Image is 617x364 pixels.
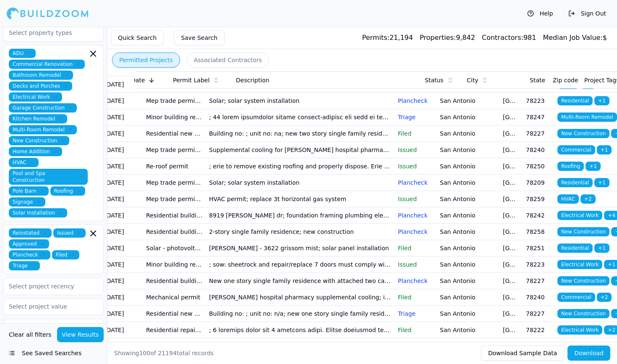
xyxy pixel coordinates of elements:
p: Issued [398,146,433,154]
td: 78240 [523,289,554,306]
button: See Saved Searches [3,346,104,361]
p: Plancheck [398,277,433,285]
p: Filed [398,244,433,252]
td: [DATE] [101,126,143,142]
button: Permitted Projects [112,52,180,68]
p: Plancheck [398,97,433,105]
span: Electrical Work [557,211,602,220]
span: Electrical Work [557,260,602,269]
span: New Construction [557,309,609,318]
span: + 1 [594,178,609,187]
td: San Antonio [437,338,499,355]
p: Triage [398,113,433,121]
p: Filed [398,293,433,301]
span: 100 [139,350,150,356]
td: [GEOGRAPHIC_DATA] [499,207,523,224]
td: [GEOGRAPHIC_DATA] [499,306,523,322]
span: HVAC [557,194,579,204]
td: Residential new building permit [143,126,206,142]
td: 78240 [523,142,554,158]
td: [DATE] [101,175,143,191]
td: [GEOGRAPHIC_DATA] [499,289,523,306]
div: City [467,76,523,84]
span: Garage Construction [9,103,77,113]
td: Re-roof permit [143,158,206,175]
span: Signage [9,197,45,207]
span: Solar Installation [9,208,67,217]
span: + 1 [597,145,612,155]
td: Mep trade permits application [143,93,206,109]
span: Plancheck [9,250,50,259]
td: [DATE] [101,273,143,289]
span: Residential [557,244,593,253]
span: Filed [52,250,80,259]
input: Select property types [4,25,93,40]
td: [GEOGRAPHIC_DATA] [499,93,523,109]
p: Issued [398,260,433,269]
td: [DATE] [101,142,143,158]
td: ; 44 lorem ipsumdolor sitame consect-adipisc eli sedd ei tempo inc 84 utla & etdolore ma aliq eni... [206,109,395,126]
button: Associated Contractors [187,52,269,68]
input: Keywords (ex: solar, thermal) [3,319,104,334]
td: [PERSON_NAME] hospital pharmacy supplemental cooling; install 2ea new split systems in the pharma... [206,289,395,306]
p: Filed [398,326,433,334]
span: Residential [557,178,593,187]
td: Mechanical permit [143,289,206,306]
td: San Antonio [437,289,499,306]
td: [DATE] [101,240,143,257]
p: Filed [398,129,433,138]
td: Mep trade permits application [143,175,206,191]
td: [GEOGRAPHIC_DATA] [499,191,523,207]
button: Sign Out [564,7,610,20]
td: [DATE] [101,257,143,273]
td: Solar - photovoltaic permit [143,240,206,257]
td: Minor building repair application [143,109,206,126]
td: Residential new building permit [143,306,206,322]
span: Multi-Room Remodel [9,125,77,134]
div: 9,842 [420,33,475,43]
td: 78247 [523,109,554,126]
td: Residential repair permit [143,322,206,338]
button: Download Sample Data [481,346,564,361]
div: Description [236,76,418,84]
td: San Antonio [437,142,499,158]
td: [DATE] [101,322,143,338]
span: Commercial [557,293,595,302]
td: ; 6 loremips dolor sit 4 ametcons adipi. Elitse doeiusmod temp incidi utla etd mag ali (eni) admi... [206,322,395,338]
p: Issued [398,195,433,203]
td: [GEOGRAPHIC_DATA] [499,273,523,289]
span: New Construction [557,227,609,236]
span: Multi-Room Remodel [557,113,617,122]
div: Status [425,76,460,84]
td: San Antonio [437,109,499,126]
td: 78227 [523,306,554,322]
p: Triage [398,309,433,318]
p: Plancheck [398,178,433,187]
td: [DATE] [101,93,143,109]
td: Building no: ; unit no: na; new two story single family residence with attached two car garage an... [206,126,395,142]
td: Re-roof permit [143,338,206,355]
span: ADU [9,49,36,58]
td: Solar; solar system installation [206,93,395,109]
span: Decks and Porches [9,81,72,91]
span: New Construction [9,136,69,145]
td: [DATE] [101,207,143,224]
td: ; sow: sheetrock and repair/replace 7 doors must comply with udc and irc contractor aware of insp... [206,257,395,273]
td: San Antonio [437,191,499,207]
span: + 2 [597,293,612,302]
div: Showing of total records [114,349,214,357]
td: Supplemental cooling for [PERSON_NAME] hospital pharmacy including 2ea new split systems.; instal... [206,142,395,158]
td: ; erie to remove existing roofing and properly dispose. Erie to furnish and install ice and water... [206,158,395,175]
td: 78222 [523,322,554,338]
td: [PERSON_NAME] - 3622 grissom mist; solar panel installation [206,240,395,257]
span: + 2 [580,194,596,204]
span: Approved [9,239,49,249]
button: Quick Search [111,30,164,45]
span: Electrical Work [9,92,62,102]
td: [DATE] [101,224,143,240]
td: ; re-roof [206,338,395,355]
td: [GEOGRAPHIC_DATA] [499,109,523,126]
span: Residential [557,96,593,105]
button: Help [523,7,557,20]
td: San Antonio [437,126,499,142]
